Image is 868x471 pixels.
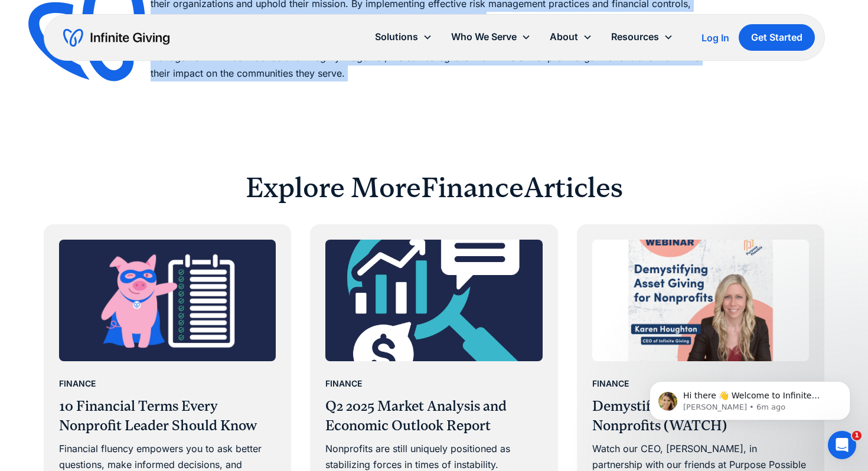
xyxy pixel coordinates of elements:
div: Finance [592,377,629,391]
h3: 10 Financial Terms Every Nonprofit Leader Should Know [59,397,276,436]
p: ‍ [151,87,717,103]
a: Log In [701,31,729,45]
iframe: Intercom notifications message [632,356,868,439]
div: Finance [325,377,362,391]
div: Log In [701,33,729,42]
h3: Q2 2025 Market Analysis and Economic Outlook Report [325,397,543,436]
h3: Demystifying Asset Giving for Nonprofits (WATCH) [592,397,810,436]
div: Finance [59,377,96,391]
h2: Explore More [246,170,421,205]
a: home [63,28,169,47]
div: Who We Serve [442,24,540,50]
a: Get Started [739,24,815,51]
h2: Finance [421,170,524,205]
div: Solutions [375,29,418,45]
div: About [550,29,578,45]
span: 1 [852,431,862,440]
div: Resources [602,24,683,50]
div: Who We Serve [451,29,517,45]
div: Solutions [366,24,442,50]
div: About [540,24,602,50]
h2: Articles [524,170,623,205]
iframe: Intercom live chat [828,431,856,459]
div: Resources [611,29,659,45]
